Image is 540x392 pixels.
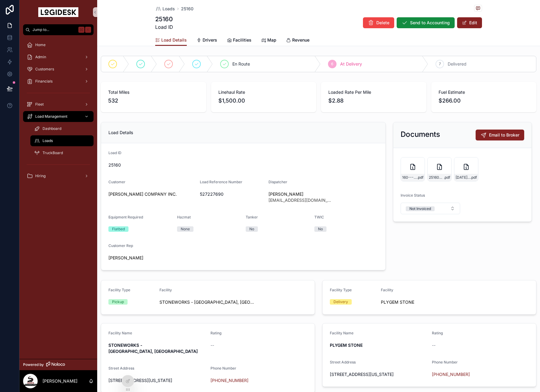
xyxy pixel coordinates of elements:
span: [EMAIL_ADDRESS][DOMAIN_NAME] [268,197,332,203]
span: .pdf [470,175,477,180]
span: [PERSON_NAME] [268,191,332,197]
a: Home [23,39,94,50]
strong: STONEWORKS - [GEOGRAPHIC_DATA], [GEOGRAPHIC_DATA] [108,343,198,354]
span: En Route [232,61,250,67]
span: Revenue [292,37,309,43]
span: Equipment Required [108,215,143,219]
button: Email to Broker [476,130,524,140]
button: Send to Accounting [397,17,455,28]
span: -- [432,342,436,348]
span: Delivered [448,61,467,67]
span: 6 [331,62,333,66]
span: 7 [439,62,441,66]
div: No [249,226,254,232]
span: $2.88 [328,96,419,105]
span: Phone Number [432,360,458,364]
span: Facility Type [330,288,352,292]
span: Dispatcher [268,180,287,184]
span: Load Reference Number [200,180,242,184]
a: Revenue [286,35,309,47]
span: Email to Broker [489,132,519,138]
p: [PERSON_NAME] [43,378,77,384]
a: Loads [30,135,94,146]
a: Admin [23,52,94,63]
span: Street Address [108,366,134,370]
span: At Delivery [340,61,362,67]
div: Not Invoiced [409,206,431,211]
span: Load Details [108,130,133,135]
a: [PERSON_NAME] [108,255,143,261]
span: TWIC [314,215,324,219]
span: Street Address [330,360,356,364]
span: Load ID [108,150,121,155]
a: [PHONE_NUMBER] [432,371,470,377]
span: Loads [43,138,53,143]
a: TruckBoard [30,147,94,158]
h2: Documents [401,130,440,139]
span: Facility Name [330,331,354,335]
span: Loads [162,6,175,12]
span: TruckBoard [43,150,63,155]
span: [DATE]-CHR-POD-527227690 [456,175,470,180]
span: Facility Name [108,331,132,335]
span: Facility Type [108,288,130,292]
div: Pickup [112,299,124,305]
span: 532 [108,96,199,105]
span: Tanker [246,215,258,219]
span: Facilities [233,37,251,43]
span: Home [35,42,46,47]
a: Customers [23,64,94,75]
span: [STREET_ADDRESS][US_STATE] [330,371,427,377]
span: Load Management [35,114,67,119]
a: Load Details [155,35,187,46]
a: [PERSON_NAME] COMPANY INC. [108,191,177,197]
button: Delete [363,17,394,28]
a: 25160 [181,6,193,12]
img: App logo [38,7,78,17]
a: Fleet [23,99,94,110]
span: STONEWORKS - [GEOGRAPHIC_DATA], [GEOGRAPHIC_DATA] [159,299,257,305]
span: Financials [35,79,53,84]
span: Hazmat [177,215,191,219]
div: Delivery [333,299,348,305]
span: Powered by [23,362,44,367]
a: Powered by [19,359,97,370]
div: scrollable content [19,35,97,189]
span: Facility [381,288,393,292]
span: 160---9-8-to-9-9---CHR---1500.00 [402,175,417,180]
span: Map [267,37,276,43]
span: Phone Number [210,366,236,370]
a: Dashboard [30,123,94,134]
span: Hiring [35,174,46,178]
h1: 25160 [155,15,173,23]
a: [PERSON_NAME][EMAIL_ADDRESS][DOMAIN_NAME] [268,191,332,203]
div: No [318,226,323,232]
span: Load ID [155,23,173,31]
span: Drivers [203,37,217,43]
a: PLYGEM STONE [381,299,414,305]
button: Jump to...K [23,24,94,35]
span: -- [210,342,214,348]
span: Customer Rep [108,243,133,248]
button: Edit [457,17,482,28]
span: .pdf [444,175,450,180]
a: Financials [23,76,94,87]
span: $266.00 [439,96,529,105]
a: [PHONE_NUMBER] [210,377,248,384]
a: Hiring [23,171,94,181]
div: Flatbed [112,226,125,232]
span: Fleet [35,102,44,107]
a: Facilities [227,35,251,47]
span: Linehaul Rate [218,89,309,95]
div: None [181,226,190,232]
button: Select Button [401,203,460,214]
span: Invoice Status [401,193,425,198]
span: [STREET_ADDRESS][US_STATE] [108,377,206,384]
span: Customer [108,180,125,184]
a: Map [261,35,276,47]
span: .pdf [417,175,423,180]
